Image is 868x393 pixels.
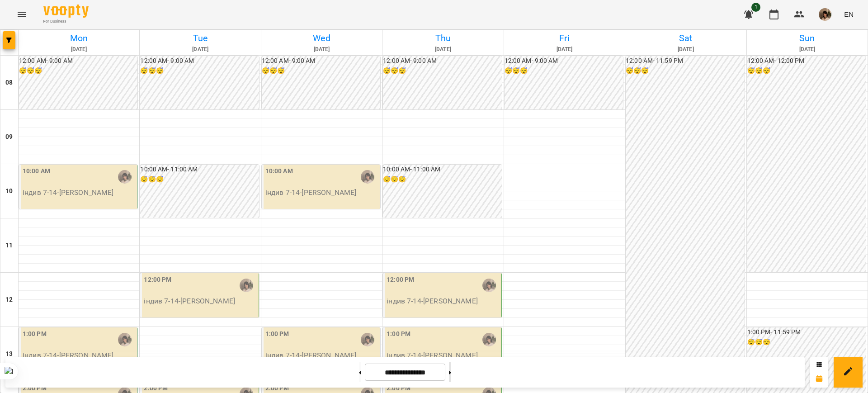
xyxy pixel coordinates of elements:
label: 12:00 PM [387,275,414,285]
h6: 😴😴😴 [383,66,501,76]
label: 1:00 PM [23,329,47,339]
h6: 12:00 AM - 9:00 AM [505,56,623,66]
button: Menu [11,4,33,25]
img: Вікторія Кубрик [482,279,496,292]
h6: 10:00 AM - 11:00 AM [383,165,501,175]
h6: [DATE] [384,45,502,54]
span: 1 [751,3,760,12]
h6: Sun [748,31,866,45]
h6: 11 [5,241,13,251]
h6: [DATE] [263,45,381,54]
label: 10:00 AM [23,166,50,176]
h6: 😴😴😴 [505,66,623,76]
img: Voopty Logo [43,5,89,18]
button: EN [840,6,857,23]
label: 1:00 PM [387,329,410,339]
h6: Thu [384,31,502,45]
h6: 12:00 AM - 9:00 AM [383,56,501,66]
p: індив 7-14 - [PERSON_NAME] [387,350,499,361]
h6: 12:00 AM - 11:59 PM [626,56,744,66]
p: індив 7-14 - [PERSON_NAME] [265,187,378,198]
h6: 😴😴😴 [19,66,137,76]
p: індив 7-14 - [PERSON_NAME] [23,350,135,361]
h6: [DATE] [141,45,259,54]
h6: 08 [5,78,13,88]
p: індив 7-14 - [PERSON_NAME] [144,296,256,307]
h6: [DATE] [505,45,623,54]
img: 5ab270ebd8e3dfeff87dc15fffc2038a.png [819,8,831,21]
span: For Business [43,19,89,24]
h6: 12 [5,295,13,305]
h6: 10:00 AM - 11:00 AM [140,165,259,175]
h6: 13 [5,349,13,359]
h6: [DATE] [627,45,745,54]
h6: 12:00 AM - 9:00 AM [140,56,259,66]
img: Вікторія Кубрик [118,170,132,184]
label: 10:00 AM [265,166,293,176]
h6: 12:00 AM - 9:00 AM [19,56,137,66]
p: індив 7-14 - [PERSON_NAME] [265,350,378,361]
h6: Mon [20,31,138,45]
h6: Fri [505,31,623,45]
h6: 1:00 PM - 11:59 PM [747,327,866,337]
h6: Sat [627,31,745,45]
h6: 😴😴😴 [262,66,380,76]
h6: 😴😴😴 [626,66,744,76]
h6: [DATE] [20,45,138,54]
h6: 😴😴😴 [747,66,866,76]
img: Вікторія Кубрик [118,333,132,346]
img: Вікторія Кубрик [482,333,496,346]
h6: 10 [5,186,13,196]
p: індив 7-14 - [PERSON_NAME] [387,296,499,307]
span: EN [844,9,854,19]
p: індив 7-14 - [PERSON_NAME] [23,187,135,198]
h6: 12:00 AM - 12:00 PM [747,56,866,66]
h6: 😴😴😴 [383,175,501,185]
h6: 09 [5,132,13,142]
h6: 😴😴😴 [140,175,259,185]
h6: Wed [263,31,381,45]
h6: 😴😴😴 [140,66,259,76]
label: 12:00 PM [144,275,171,285]
img: Вікторія Кубрик [361,170,374,184]
h6: 😴😴😴 [747,337,866,347]
h6: [DATE] [748,45,866,54]
h6: Tue [141,31,259,45]
img: Вікторія Кубрик [361,333,374,346]
label: 1:00 PM [265,329,289,339]
h6: 12:00 AM - 9:00 AM [262,56,380,66]
img: Вікторія Кубрик [240,279,253,292]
